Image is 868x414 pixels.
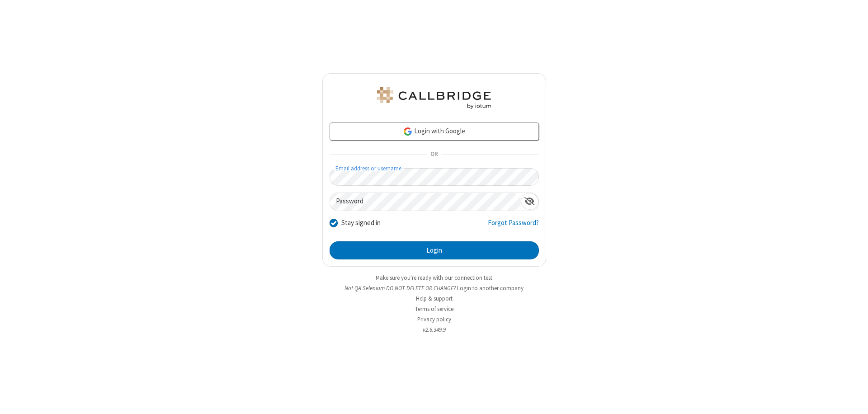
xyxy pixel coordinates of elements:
a: Terms of service [415,305,453,313]
a: Login with Google [330,122,539,141]
a: Forgot Password? [488,218,539,235]
button: Login to another company [457,284,524,292]
img: google-icon.png [403,127,413,136]
img: QA Selenium DO NOT DELETE OR CHANGE [375,87,493,109]
a: Help & support [416,295,453,302]
input: Email address or username [330,168,539,186]
div: Show password [521,193,538,210]
label: Stay signed in [341,218,381,228]
a: Privacy policy [417,315,451,323]
input: Password [330,193,521,211]
a: Make sure you're ready with our connection test [376,274,492,282]
li: v2.6.349.9 [322,325,546,334]
li: Not QA Selenium DO NOT DELETE OR CHANGE? [322,284,546,292]
span: OR [427,148,441,161]
button: Login [330,241,539,259]
iframe: Chat [845,390,861,408]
